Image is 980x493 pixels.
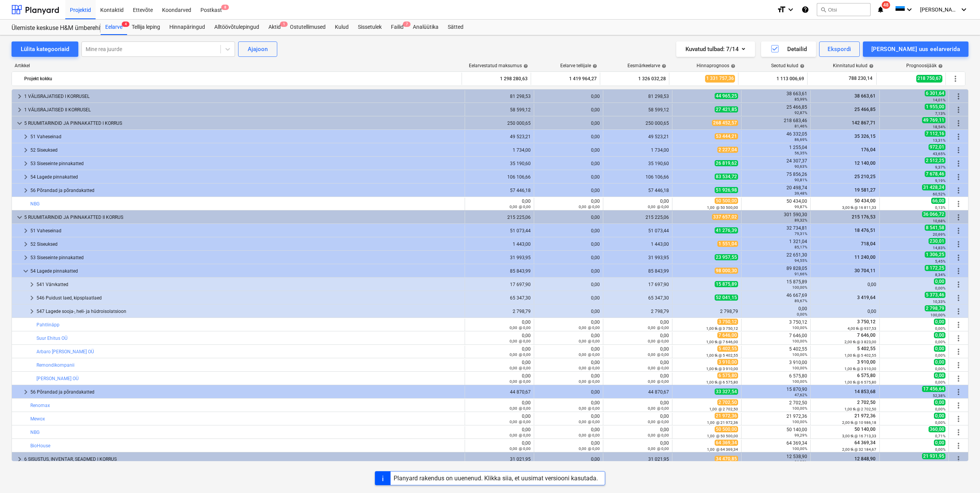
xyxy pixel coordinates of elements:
span: 25 466,85 [854,107,876,112]
span: help [522,64,528,68]
span: 0,00 [934,278,945,285]
div: 51 Vaheseinad [30,131,462,143]
a: Eelarve4 [101,20,127,35]
div: 546 Puidust laed, kipsplaatlaed [36,292,462,304]
small: 9,37% [935,165,945,169]
span: 11 240,00 [854,255,876,260]
div: 81 298,53 [468,94,531,99]
div: 50 434,00 [745,199,807,209]
div: 75 856,26 [745,172,807,182]
span: 15 875,89 [715,281,738,287]
span: Rohkem tegevusi [954,320,963,329]
span: 98 000,30 [715,268,738,274]
small: 60,52% [933,192,945,196]
a: Analüütika [408,20,443,35]
div: Prognoosijääk [906,63,943,68]
span: 25 210,25 [854,174,876,179]
div: 17 697,90 [468,282,531,287]
div: Ajajoon [248,44,268,54]
span: 4 [122,22,129,27]
div: 1 734,00 [606,147,669,153]
div: 1 326 032,28 [603,73,666,85]
span: Rohkem tegevusi [954,401,963,410]
small: 100,00% [930,313,945,317]
a: Mewox [30,416,45,422]
div: 56 Põrandad ja põrandakatted [30,184,462,197]
small: 0,00 @ 0,00 [579,205,600,209]
small: 20,69% [933,232,945,237]
div: 0,00 [537,282,600,287]
span: Rohkem tegevusi [954,334,963,343]
div: 215 225,06 [468,215,531,220]
div: 250 000,65 [606,121,669,126]
small: 10,33% [933,299,945,304]
span: 18 476,51 [854,228,876,233]
div: 15 875,89 [745,279,807,290]
div: 32 734,81 [745,225,807,236]
div: 0,00 [537,199,600,209]
div: 52 Siseuksed [30,238,462,250]
span: 3 419,64 [856,295,876,300]
div: 0,00 [537,268,600,274]
span: keyboard_arrow_right [15,92,24,101]
div: 0,00 [537,94,600,99]
div: Artikkel [12,63,462,68]
small: 85,99% [795,97,807,101]
span: 1 [280,22,288,27]
div: 57 446,18 [468,188,531,193]
span: 44 965,25 [715,93,738,99]
span: 41 276,39 [715,227,738,233]
a: NBG [30,201,40,207]
span: keyboard_arrow_right [21,226,30,235]
span: keyboard_arrow_right [27,307,36,316]
small: 0,00% [797,312,807,316]
div: Ülemiste keskuse H&M ümberehitustööd [HMÜLEMISTE] [12,24,91,32]
div: 218 683,46 [745,118,807,129]
small: 43,65% [933,152,945,156]
span: 7 678,46 [925,171,945,177]
span: 218 750,67 [916,75,942,82]
div: Alltöövõtulepingud [210,20,264,35]
div: 31 993,95 [606,255,669,260]
div: 0,00 [537,255,600,260]
small: 9,19% [935,179,945,183]
div: Lülita kategooriaid [21,44,69,54]
span: Rohkem tegevusi [954,266,963,276]
span: 38 663,61 [854,93,876,99]
div: 53 Siseseinte pinnakatted [30,251,462,264]
div: 0,00 [537,174,600,180]
span: 31 428,24 [922,184,945,190]
span: 2 227,04 [717,147,738,153]
div: Kuvatud tulbad : 7/14 [685,44,746,54]
span: keyboard_arrow_right [21,387,30,397]
span: 12 140,00 [854,160,876,166]
span: Rohkem tegevusi [954,428,963,437]
small: 90,63% [795,164,807,169]
span: 51 926,98 [715,187,738,193]
div: 57 446,18 [606,188,669,193]
div: 35 190,60 [468,161,531,166]
div: 1 VÄLISRAJATISED II KORRUSEL [24,104,462,116]
span: keyboard_arrow_right [21,240,30,249]
div: 0,00 [537,121,600,126]
div: Aktid [264,20,285,35]
div: 1 255,04 [745,145,807,156]
small: 99,87% [795,205,807,209]
div: 58 599,12 [606,107,669,112]
span: Rohkem tegevusi [954,240,963,249]
small: 13,31% [933,138,945,142]
div: Ostutellimused [285,20,330,35]
span: help [937,64,943,68]
div: 1 419 964,27 [534,73,597,85]
div: 81 298,53 [606,94,669,99]
div: 52 Siseuksed [30,144,462,156]
span: 5 373,46 [925,292,945,298]
div: [PERSON_NAME] uus eelarverida [871,44,960,54]
span: Rohkem tegevusi [954,280,963,289]
div: Eesmärkeelarve [627,63,666,68]
div: 0,00 [468,199,531,209]
span: Rohkem tegevusi [954,293,963,303]
span: Rohkem tegevusi [954,105,963,114]
div: 250 000,65 [468,121,531,126]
